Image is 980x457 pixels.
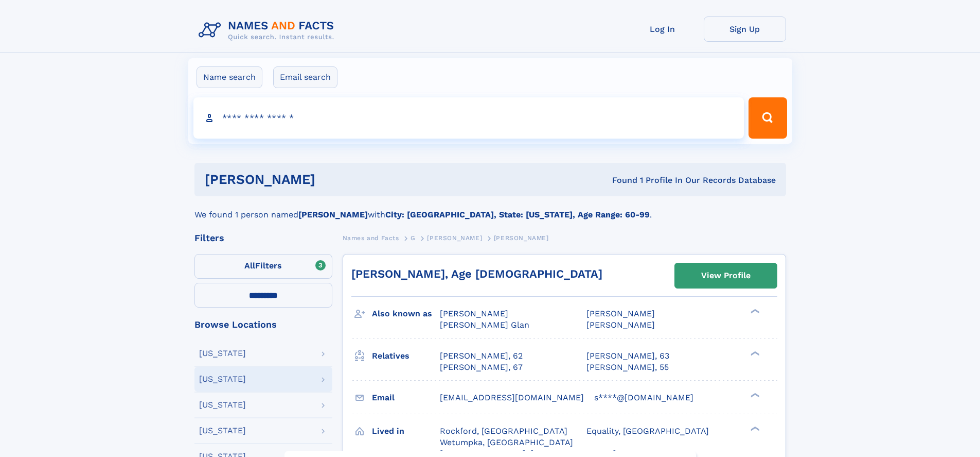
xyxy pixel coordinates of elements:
[675,263,777,288] a: View Profile
[701,264,751,287] div: View Profile
[194,254,332,279] label: Filters
[194,320,332,329] div: Browse Locations
[586,350,669,362] a: [PERSON_NAME], 63
[494,234,549,242] span: [PERSON_NAME]
[704,16,786,42] a: Sign Up
[194,196,786,221] div: We found 1 person named with .
[464,175,776,186] div: Found 1 Profile In Our Records Database
[199,375,246,383] div: [US_STATE]
[244,261,255,270] span: All
[427,234,482,242] span: [PERSON_NAME]
[199,349,246,358] div: [US_STATE]
[199,427,246,435] div: [US_STATE]
[199,401,246,409] div: [US_STATE]
[621,16,704,42] a: Log In
[440,320,529,330] span: [PERSON_NAME] Glan
[748,425,760,432] div: ❯
[372,389,440,407] h3: Email
[440,350,523,362] a: [PERSON_NAME], 62
[411,231,416,244] a: G
[440,437,573,447] span: Wetumpka, [GEOGRAPHIC_DATA]
[748,308,760,315] div: ❯
[194,16,343,44] img: Logo Names and Facts
[748,392,760,398] div: ❯
[586,309,655,318] span: [PERSON_NAME]
[194,233,332,243] div: Filters
[411,234,416,242] span: G
[749,97,787,139] button: Search Button
[298,210,368,219] b: [PERSON_NAME]
[440,426,567,436] span: Rockford, [GEOGRAPHIC_DATA]
[193,97,744,139] input: search input
[343,231,399,244] a: Names and Facts
[372,305,440,323] h3: Also known as
[372,422,440,440] h3: Lived in
[205,173,464,186] h1: [PERSON_NAME]
[351,267,602,280] a: [PERSON_NAME], Age [DEMOGRAPHIC_DATA]
[197,66,262,88] label: Name search
[586,426,709,436] span: Equality, [GEOGRAPHIC_DATA]
[748,350,760,357] div: ❯
[385,210,650,219] b: City: [GEOGRAPHIC_DATA], State: [US_STATE], Age Range: 60-99
[586,362,669,373] a: [PERSON_NAME], 55
[372,347,440,365] h3: Relatives
[440,393,584,402] span: [EMAIL_ADDRESS][DOMAIN_NAME]
[440,309,508,318] span: [PERSON_NAME]
[440,362,523,373] a: [PERSON_NAME], 67
[273,66,337,88] label: Email search
[427,231,482,244] a: [PERSON_NAME]
[586,320,655,330] span: [PERSON_NAME]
